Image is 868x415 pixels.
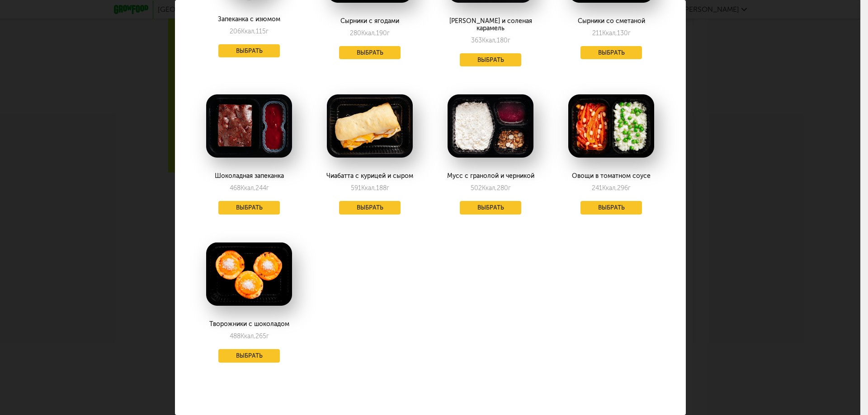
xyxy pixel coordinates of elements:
div: Сырники со сметаной [561,18,660,25]
span: Ккал, [241,28,256,35]
button: Выбрать [339,201,401,214]
span: г [266,184,269,192]
div: 468 244 [230,184,269,192]
div: 502 280 [471,184,511,192]
div: 280 190 [350,29,390,37]
button: Выбрать [580,201,642,214]
span: г [387,184,389,192]
span: г [266,332,269,340]
img: big_oNJ7c1XGuxDSvFDf.png [448,94,533,158]
div: Запеканка с изюмом [199,16,298,23]
div: 211 130 [592,29,631,37]
button: Выбрать [218,201,280,214]
div: Шоколадная запеканка [199,173,298,180]
span: Ккал, [482,37,497,44]
span: Ккал, [361,184,376,192]
div: 363 180 [471,37,510,44]
div: Мусс с гранолой и черникой [441,173,540,180]
button: Выбрать [580,46,642,60]
span: г [266,28,269,35]
span: г [508,184,511,192]
span: г [508,37,510,44]
button: Выбрать [460,201,521,214]
img: big_mOe8z449M5M7lfOZ.png [568,94,654,158]
div: 241 296 [592,184,631,192]
span: г [628,29,631,37]
button: Выбрать [339,46,401,60]
span: Ккал, [361,29,376,37]
span: Ккал, [241,332,255,340]
div: 206 115 [230,28,269,35]
div: Сырники с ягодами [320,18,419,25]
img: big_ODjpldn9T9OdJK2T.png [206,242,292,306]
button: Выбрать [218,44,280,58]
div: Чиабатта с курицей и сыром [320,173,419,180]
span: Ккал, [482,184,497,192]
div: [PERSON_NAME] и соленая карамель [441,18,540,32]
span: г [628,184,631,192]
div: Творожники с шоколадом [199,321,298,328]
img: big_psj8Nh3MtzDMxZNy.png [327,94,413,158]
div: 488 265 [230,332,269,340]
span: Ккал, [602,184,617,192]
button: Выбрать [218,349,280,363]
span: Ккал, [241,184,255,192]
span: г [387,29,390,37]
button: Выбрать [460,53,521,67]
img: big_F601vpJp5Wf4Dgz5.png [206,94,292,158]
span: Ккал, [602,29,617,37]
div: 591 188 [351,184,389,192]
div: Овощи в томатном соусе [561,173,660,180]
